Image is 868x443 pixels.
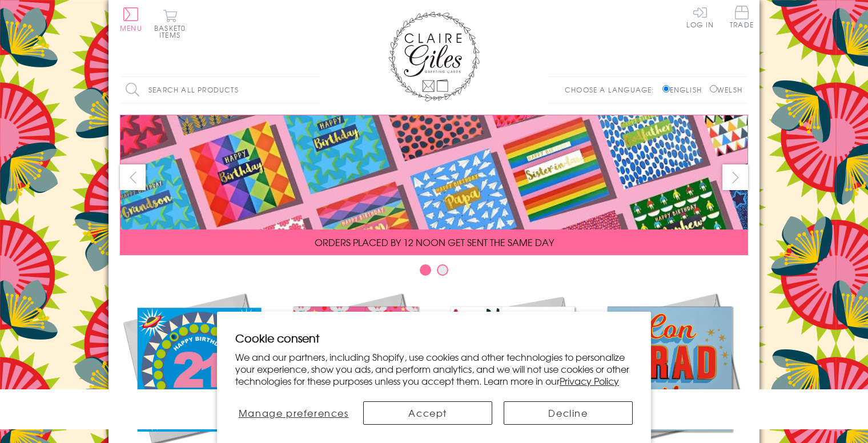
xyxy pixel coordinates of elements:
label: Welsh [710,84,742,95]
img: Claire Giles Greetings Cards [388,11,480,102]
button: next [722,164,748,190]
button: Basket0 items [154,9,186,38]
a: Trade [730,6,754,30]
input: Welsh [710,85,717,92]
span: Menu [120,23,142,33]
input: Search [308,77,320,103]
a: Log In [686,6,714,28]
span: 0 items [159,23,186,40]
input: English [662,85,670,92]
button: Decline [504,401,633,425]
h2: Cookie consent [235,330,633,346]
input: Search all products [120,77,320,103]
span: Trade [730,6,754,28]
button: Menu [120,7,142,31]
p: We and our partners, including Shopify, use cookies and other technologies to personalize your ex... [235,351,633,386]
span: ORDERS PLACED BY 12 NOON GET SENT THE SAME DAY [315,235,554,249]
span: Manage preferences [239,406,349,420]
p: Choose a language: [565,84,660,95]
a: Privacy Policy [560,374,619,388]
button: Carousel Page 1 (Current Slide) [420,264,431,276]
button: Accept [363,401,492,425]
button: Manage preferences [235,401,352,425]
button: Carousel Page 2 [437,264,448,276]
button: prev [120,164,146,190]
div: Carousel Pagination [120,264,748,281]
label: English [662,84,708,95]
